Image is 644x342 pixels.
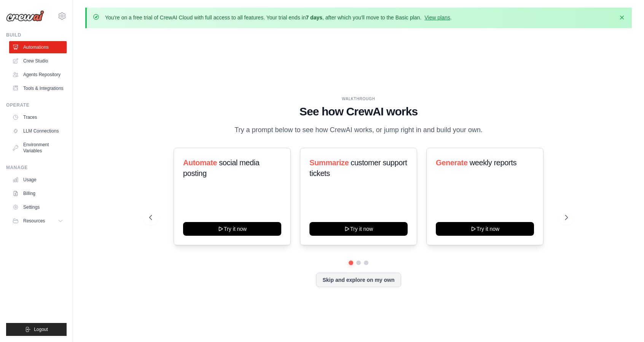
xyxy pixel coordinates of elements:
h1: See how CrewAI works [149,105,568,118]
a: Billing [9,187,67,200]
div: Operate [6,102,67,108]
img: Logo [6,10,44,22]
a: LLM Connections [9,125,67,137]
button: Try it now [183,222,281,236]
a: Crew Studio [9,55,67,67]
strong: 7 days [306,14,322,21]
button: Logout [6,323,67,336]
a: Usage [9,174,67,186]
span: weekly reports [470,158,516,167]
a: Agents Repository [9,69,67,81]
div: WALKTHROUGH [149,96,568,102]
span: Automate [183,158,217,167]
a: Environment Variables [9,139,67,157]
a: Tools & Integrations [9,82,67,94]
button: Resources [9,215,67,227]
span: Resources [23,218,45,224]
div: Build [6,32,67,38]
button: Try it now [309,222,408,236]
button: Try it now [436,222,534,236]
a: Settings [9,201,67,213]
p: Try a prompt below to see how CrewAI works, or jump right in and build your own. [231,125,486,136]
span: customer support tickets [309,158,407,177]
a: Automations [9,41,67,53]
span: Summarize [309,158,349,167]
a: View plans [424,14,450,21]
span: social media posting [183,158,260,177]
a: Traces [9,111,67,123]
span: Generate [436,158,468,167]
button: Skip and explore on my own [316,273,401,287]
div: Manage [6,165,67,171]
span: Logout [34,326,48,332]
p: You're on a free trial of CrewAI Cloud with full access to all features. Your trial ends in , aft... [105,14,452,21]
